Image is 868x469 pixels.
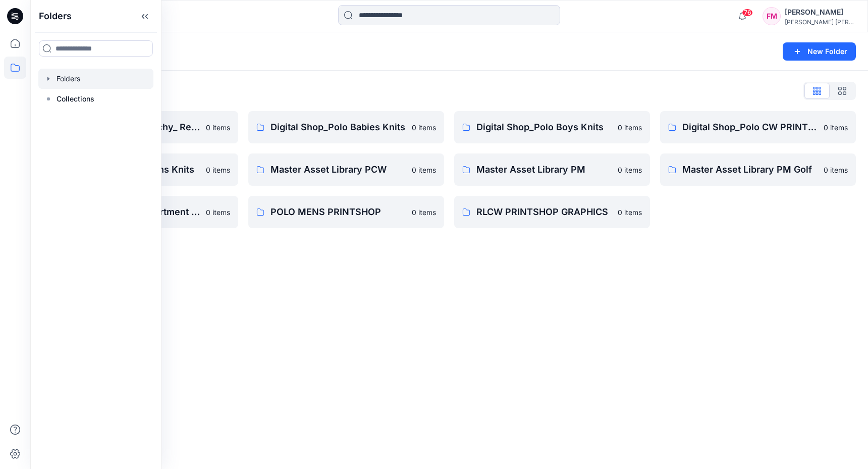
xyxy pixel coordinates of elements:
[682,163,818,177] p: Master Asset Library PM Golf
[248,196,444,228] a: POLO MENS PRINTSHOP0 items
[454,111,650,143] a: Digital Shop_Polo Boys Knits0 items
[783,42,856,61] button: New Folder
[412,122,436,133] p: 0 items
[785,6,855,18] div: [PERSON_NAME]
[618,122,642,133] p: 0 items
[476,120,612,134] p: Digital Shop_Polo Boys Knits
[682,120,818,134] p: Digital Shop_Polo CW PRINTSHOP
[270,120,406,134] p: Digital Shop_Polo Babies Knits
[824,165,848,175] p: 0 items
[618,165,642,175] p: 0 items
[476,205,612,219] p: RLCW PRINTSHOP GRAPHICS
[248,111,444,143] a: Digital Shop_Polo Babies Knits0 items
[57,93,94,105] p: Collections
[785,18,855,26] div: [PERSON_NAME] [PERSON_NAME]
[454,153,650,186] a: Master Asset Library PM0 items
[206,165,230,175] p: 0 items
[412,165,436,175] p: 0 items
[412,207,436,218] p: 0 items
[763,7,781,25] div: FM
[206,122,230,133] p: 0 items
[660,111,856,143] a: Digital Shop_Polo CW PRINTSHOP0 items
[824,122,848,133] p: 0 items
[270,205,406,219] p: POLO MENS PRINTSHOP
[248,153,444,186] a: Master Asset Library PCW0 items
[454,196,650,228] a: RLCW PRINTSHOP GRAPHICS0 items
[742,9,753,17] span: 76
[618,207,642,218] p: 0 items
[206,207,230,218] p: 0 items
[270,163,406,177] p: Master Asset Library PCW
[660,153,856,186] a: Master Asset Library PM Golf0 items
[476,163,612,177] p: Master Asset Library PM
